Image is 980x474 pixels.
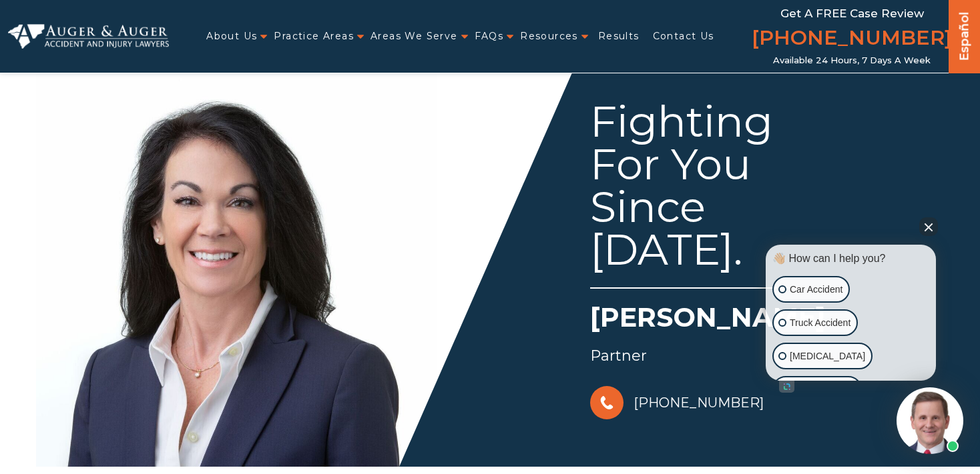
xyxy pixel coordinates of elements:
[590,343,936,369] div: Partner
[8,24,169,49] img: Auger & Auger Accident and Injury Lawyers Logo
[790,281,842,298] p: Car Accident
[752,23,952,55] a: [PHONE_NUMBER]
[590,100,804,289] div: Fighting For You Since [DATE].
[590,383,764,423] a: [PHONE_NUMBER]
[790,315,850,331] p: Truck Accident
[919,217,938,236] button: Close Intaker Chat Widget
[371,23,458,50] a: Areas We Serve
[590,299,936,343] h1: [PERSON_NAME]
[780,7,924,20] span: Get a FREE Case Review
[897,387,963,454] img: Intaker widget Avatar
[520,23,578,50] a: Resources
[36,67,437,467] img: Arlene Auger
[653,23,714,50] a: Contact Us
[790,348,865,365] p: [MEDICAL_DATA]
[274,23,354,50] a: Practice Areas
[773,55,931,66] span: Available 24 Hours, 7 Days a Week
[206,23,257,50] a: About Us
[475,23,504,50] a: FAQs
[769,251,933,266] div: 👋🏼 How can I help you?
[779,381,794,393] a: Open intaker chat
[598,23,640,50] a: Results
